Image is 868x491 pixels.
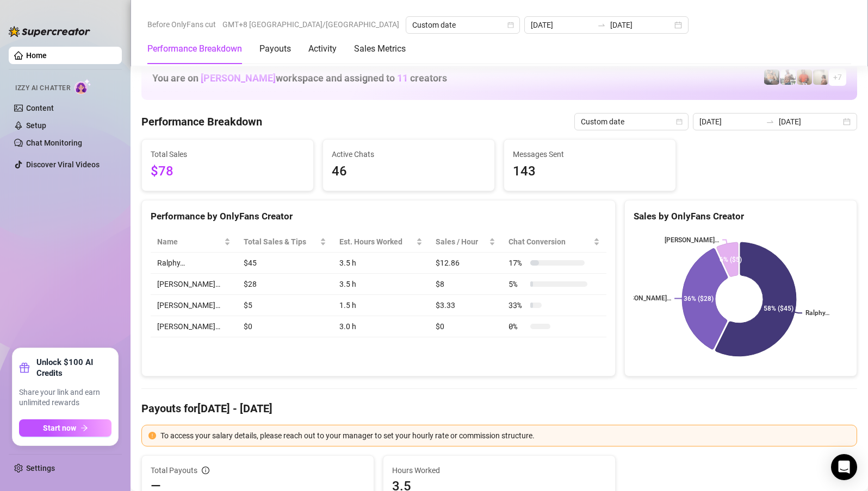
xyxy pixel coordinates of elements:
span: swap-right [766,117,774,126]
span: Start now [43,424,76,432]
span: Custom date [581,114,682,130]
h1: You are on workspace and assigned to creators [152,72,447,84]
img: Ralphy [813,70,828,85]
td: 3.5 h [333,274,429,295]
span: Share your link and earn unlimited rewards [19,387,111,408]
td: $0 [429,316,502,337]
span: Before OnlyFans cut [147,16,216,33]
a: Setup [26,121,46,130]
span: Name [157,236,222,248]
span: Total Sales & Tips [244,236,318,248]
td: $8 [429,274,502,295]
span: + 7 [833,71,842,83]
span: Izzy AI Chatter [15,83,70,93]
h4: Payouts for [DATE] - [DATE] [141,401,857,416]
span: GMT+8 [GEOGRAPHIC_DATA]/[GEOGRAPHIC_DATA] [222,16,399,33]
span: 0 % [509,320,526,332]
span: exclamation-circle [148,432,156,439]
div: Performance by OnlyFans Creator [151,209,606,224]
td: [PERSON_NAME]… [151,295,237,316]
button: Start nowarrow-right [19,419,111,437]
span: arrow-right [80,424,88,432]
span: 46 [332,161,486,182]
img: AI Chatter [75,79,91,95]
th: Total Sales & Tips [237,231,333,253]
input: Start date [531,19,593,31]
th: Name [151,231,237,253]
div: Payouts [259,42,291,55]
input: End date [610,19,672,31]
img: George [764,70,779,85]
td: 3.5 h [333,253,429,274]
div: Open Intercom Messenger [831,454,857,480]
img: JUSTIN [780,70,796,85]
a: Settings [26,464,55,473]
span: Total Sales [151,148,305,160]
span: to [766,117,774,126]
img: Justin [797,70,812,85]
td: Ralphy… [151,253,237,274]
a: Chat Monitoring [26,139,82,147]
a: Discover Viral Videos [26,160,100,169]
span: 143 [513,161,667,182]
span: gift [19,362,30,373]
td: $0 [237,316,333,337]
span: Custom date [412,17,513,33]
span: calendar [507,22,514,28]
td: [PERSON_NAME]… [151,274,237,295]
span: 17 % [509,257,526,269]
span: 33 % [509,299,526,311]
text: [PERSON_NAME]… [665,236,719,244]
td: 1.5 h [333,295,429,316]
span: Sales / Hour [436,236,487,248]
th: Sales / Hour [429,231,502,253]
span: [PERSON_NAME] [201,72,276,84]
text: [PERSON_NAME]… [617,295,671,303]
div: Activity [308,42,337,55]
input: Start date [699,116,761,128]
div: Performance Breakdown [147,42,242,55]
td: $12.86 [429,253,502,274]
td: $28 [237,274,333,295]
div: Sales Metrics [354,42,406,55]
input: End date [779,116,841,128]
td: $3.33 [429,295,502,316]
a: Home [26,51,47,60]
td: 3.0 h [333,316,429,337]
span: Messages Sent [513,148,667,160]
span: 11 [397,72,408,84]
span: $78 [151,161,305,182]
div: To access your salary details, please reach out to your manager to set your hourly rate or commis... [160,430,850,442]
td: $5 [237,295,333,316]
span: Chat Conversion [509,236,591,248]
a: Content [26,104,54,112]
span: Hours Worked [392,464,606,476]
td: $45 [237,253,333,274]
td: [PERSON_NAME]… [151,316,237,337]
span: 5 % [509,278,526,290]
strong: Unlock $100 AI Credits [36,357,111,379]
span: calendar [676,118,683,125]
div: Est. Hours Worked [339,236,414,248]
span: info-circle [202,467,209,474]
span: Active Chats [332,148,486,160]
th: Chat Conversion [502,231,606,253]
span: swap-right [597,21,606,29]
text: Ralphy… [805,310,829,317]
span: Total Payouts [151,464,197,476]
h4: Performance Breakdown [141,114,262,129]
img: logo-BBDzfeDw.svg [9,26,90,37]
span: to [597,21,606,29]
div: Sales by OnlyFans Creator [634,209,848,224]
